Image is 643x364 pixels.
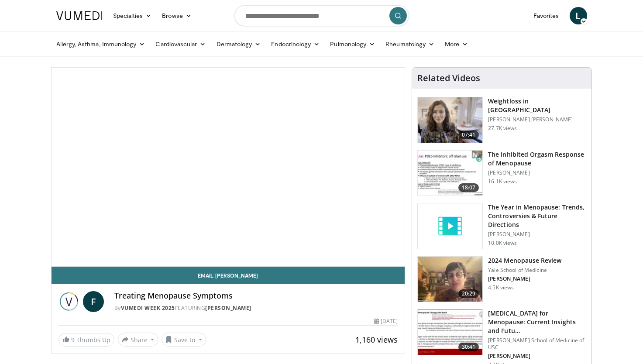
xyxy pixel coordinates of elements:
img: 9983fed1-7565-45be-8934-aef1103ce6e2.150x105_q85_crop-smart_upscale.jpg [418,97,482,143]
h3: The Year in Menopause: Trends, Controversies & Future Directions [488,203,586,229]
a: Endocrinology [266,35,325,53]
img: video_placeholder_short.svg [418,203,482,249]
h3: [MEDICAL_DATA] for Menopause: Current Insights and Futu… [488,309,586,335]
p: [PERSON_NAME] [488,169,586,176]
a: Browse [157,7,197,24]
h3: The Inhibited Orgasm Response of Menopause [488,150,586,168]
span: 18:07 [458,183,479,192]
input: Search topics, interventions [234,5,409,26]
a: Rheumatology [380,35,440,53]
p: 27.7K views [488,125,517,132]
a: Favorites [528,7,564,24]
img: 47271b8a-94f4-49c8-b914-2a3d3af03a9e.150x105_q85_crop-smart_upscale.jpg [418,309,482,355]
p: [PERSON_NAME] [488,231,586,238]
a: L [570,7,587,24]
button: Save to [162,333,206,347]
img: VuMedi Logo [56,11,103,20]
span: 07:41 [458,130,479,139]
img: 283c0f17-5e2d-42ba-a87c-168d447cdba4.150x105_q85_crop-smart_upscale.jpg [418,151,482,196]
span: 20:29 [458,289,479,298]
h4: Related Videos [417,73,480,83]
a: More [440,35,473,53]
h3: 2024 Menopause Review [488,256,561,265]
span: 1,160 views [355,334,398,345]
a: Dermatology [211,35,266,53]
video-js: Video Player [52,68,405,267]
div: By FEATURING [114,304,398,312]
p: [PERSON_NAME] [488,275,561,282]
a: 18:07 The Inhibited Orgasm Response of Menopause [PERSON_NAME] 16.1K views [417,150,586,196]
p: [PERSON_NAME] School of Medicine of USC [488,337,586,351]
a: Specialties [108,7,157,24]
button: Share [118,333,158,347]
p: 10.0K views [488,240,517,247]
a: [PERSON_NAME] [205,304,251,312]
a: Email [PERSON_NAME] [52,267,405,284]
a: Cardiovascular [150,35,211,53]
img: Vumedi Week 2025 [58,291,79,312]
h3: Weightloss in [GEOGRAPHIC_DATA] [488,97,586,114]
p: Yale School of Medicine [488,267,561,274]
p: 16.1K views [488,178,517,185]
a: Pulmonology [325,35,380,53]
a: 07:41 Weightloss in [GEOGRAPHIC_DATA] [PERSON_NAME] [PERSON_NAME] 27.7K views [417,97,586,143]
a: 9 Thumbs Up [58,333,114,347]
p: [PERSON_NAME] [PERSON_NAME] [488,116,586,123]
h4: Treating Menopause Symptoms [114,291,398,301]
img: 692f135d-47bd-4f7e-b54d-786d036e68d3.150x105_q85_crop-smart_upscale.jpg [418,257,482,302]
p: 4.5K views [488,284,514,291]
div: [DATE] [374,317,398,325]
a: 20:29 2024 Menopause Review Yale School of Medicine [PERSON_NAME] 4.5K views [417,256,586,302]
p: [PERSON_NAME] [488,353,586,360]
a: F [83,291,104,312]
a: Vumedi Week 2025 [121,304,175,312]
a: The Year in Menopause: Trends, Controversies & Future Directions [PERSON_NAME] 10.0K views [417,203,586,249]
span: 30:41 [458,343,479,351]
a: Allergy, Asthma, Immunology [51,35,151,53]
span: 9 [71,336,75,344]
